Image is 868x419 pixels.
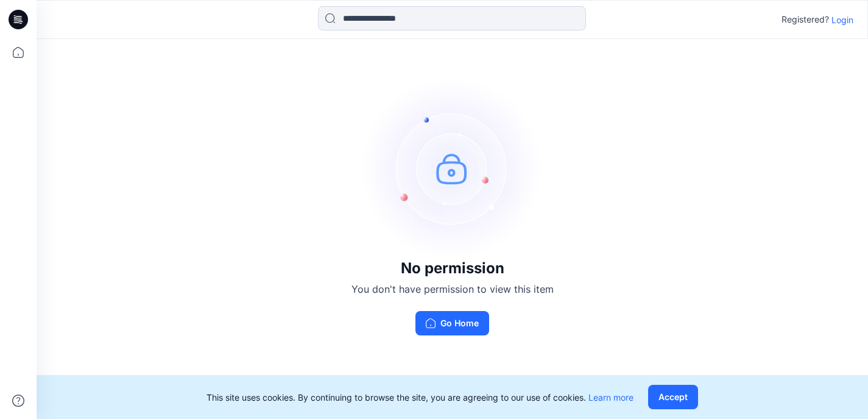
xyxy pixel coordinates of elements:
img: no-perm.svg [361,77,544,260]
h3: No permission [351,260,554,277]
p: Registered? [782,12,829,27]
p: This site uses cookies. By continuing to browse the site, you are agreeing to our use of cookies. [206,391,633,404]
button: Accept [648,385,698,409]
p: You don't have permission to view this item [351,282,554,296]
button: Go Home [415,311,489,335]
a: Learn more [588,392,633,403]
p: Login [831,13,853,26]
